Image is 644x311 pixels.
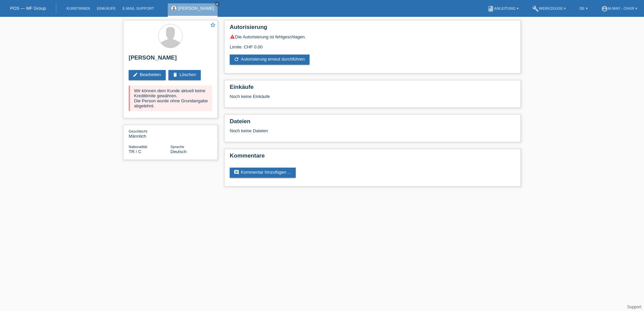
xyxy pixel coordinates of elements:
a: close [215,2,220,6]
div: Noch keine Einkäufe [230,94,515,104]
div: Die Autorisierung ist fehlgeschlagen. [230,34,515,39]
div: Limite: CHF 0.00 [230,39,515,49]
a: bookAnleitung ▾ [484,6,522,10]
h2: Dateien [230,118,515,128]
a: Kund*innen [63,6,93,10]
a: DE ▾ [576,6,591,10]
i: warning [230,34,235,39]
a: editBearbeiten [129,70,166,80]
a: buildWerkzeuge ▾ [529,6,570,10]
div: Männlich [129,129,170,139]
a: Support [627,305,641,309]
i: comment [234,170,239,175]
a: [PERSON_NAME] [178,6,214,11]
a: Einkäufe [93,6,119,10]
span: Geschlecht [129,129,147,133]
h2: Kommentare [230,152,515,163]
h2: Autorisierung [230,24,515,34]
i: star_border [210,22,216,28]
i: refresh [234,57,239,62]
i: delete [172,72,178,77]
a: account_circlem-way - Chur ▾ [598,6,641,10]
i: edit [133,72,138,77]
a: star_border [210,22,216,29]
span: Deutsch [170,149,187,154]
div: Noch keine Dateien [230,128,436,133]
a: commentKommentar hinzufügen ... [230,168,296,178]
a: refreshAutorisierung erneut durchführen [230,55,310,65]
h2: [PERSON_NAME] [129,55,212,65]
i: close [216,2,219,6]
span: Sprache [170,145,184,149]
i: build [532,5,539,12]
i: account_circle [601,5,608,12]
i: book [487,5,494,12]
span: Türkei / C / 17.02.1980 [129,149,141,154]
span: Nationalität [129,145,147,149]
a: POS — MF Group [10,6,46,11]
div: Wir können dem Kunde aktuell keine Kreditlimite gewähren. Die Person wurde ohne Grundangabe abgel... [129,85,212,111]
a: E-Mail Support [119,6,158,10]
h2: Einkäufe [230,84,515,94]
a: deleteLöschen [168,70,201,80]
